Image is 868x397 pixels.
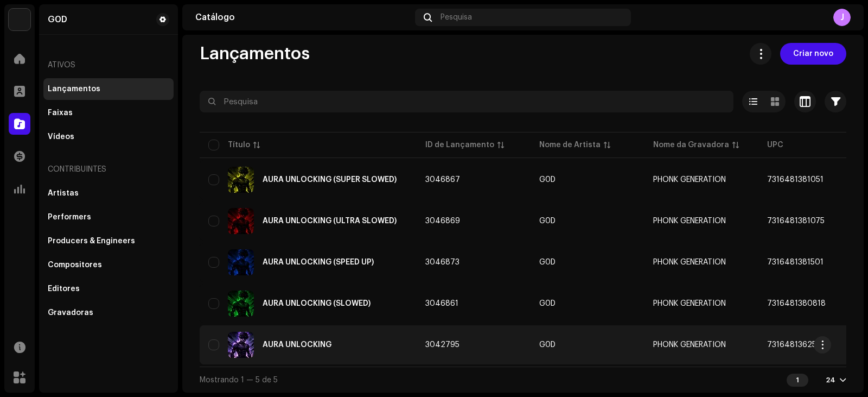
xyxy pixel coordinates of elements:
div: Catálogo [195,13,411,22]
span: 7316481380818 [767,300,826,307]
re-m-nav-item: Faixas [43,102,174,124]
span: 3046867 [425,176,460,184]
div: Título [228,140,250,150]
button: Criar novo [780,43,846,65]
span: Pesquisa [441,13,472,22]
img: 71bf27a5-dd94-4d93-852c-61362381b7db [9,9,30,30]
span: 7316481381501 [767,259,824,266]
span: 7316481381075 [767,217,825,225]
div: Nome de Artista [539,140,601,150]
span: G0D [539,217,636,225]
span: 7316481362500 [767,341,827,349]
div: 24 [826,376,835,385]
div: Producers & Engineers [48,237,135,245]
div: Lançamentos [48,85,100,93]
div: AURA UNLOCKING (ULTRA SLOWED) [263,217,397,225]
span: PHONK GENERATION [653,300,726,307]
span: G0D [539,341,636,349]
span: 3046869 [425,217,460,225]
div: Nome da Gravadora [653,140,729,150]
re-a-nav-header: Contribuintes [43,156,174,182]
span: 7316481381051 [767,176,824,184]
div: 1 [787,374,808,387]
img: 144c17a7-32ba-4f8b-a6d3-da8c7970b08c [228,332,254,358]
span: PHONK GENERATION [653,259,726,266]
input: Pesquisa [200,91,733,112]
div: G0D [539,176,556,184]
div: Performers [48,213,91,222]
div: AURA UNLOCKING [263,341,331,349]
re-m-nav-item: Editores [43,278,174,300]
span: Lançamentos [200,43,310,65]
span: Criar novo [793,43,833,65]
div: Gravadoras [48,308,93,317]
img: cf5122b1-5639-4475-958f-67a80f8c8cee [228,291,254,317]
div: Compositores [48,261,102,269]
div: AURA UNLOCKING (SLOWED) [263,300,371,307]
span: G0D [539,176,636,184]
div: AURA UNLOCKING (SPEED UP) [263,259,374,266]
span: 3046861 [425,300,458,307]
re-m-nav-item: Lançamentos [43,78,174,100]
re-m-nav-item: Vídeos [43,126,174,148]
span: PHONK GENERATION [653,217,726,225]
re-m-nav-item: Performers [43,206,174,228]
div: ID de Lançamento [425,140,494,150]
img: 55a4c72b-6d8a-460c-ac80-e85f357550e9 [228,208,254,234]
re-m-nav-item: Artistas [43,182,174,204]
div: Vídeos [48,133,74,141]
span: 3046873 [425,259,459,266]
re-m-nav-item: Gravadoras [43,302,174,324]
div: Faixas [48,109,73,117]
re-a-nav-header: Ativos [43,52,174,78]
re-m-nav-item: Producers & Engineers [43,230,174,252]
div: G0D [539,300,556,307]
div: J [833,9,851,26]
span: Mostrando 1 — 5 de 5 [200,376,278,384]
span: G0D [539,259,636,266]
div: G0D [539,217,556,225]
span: PHONK GENERATION [653,341,726,349]
div: G0D [539,259,556,266]
span: G0D [539,300,636,307]
div: Artistas [48,189,79,198]
re-m-nav-item: Compositores [43,254,174,276]
span: PHONK GENERATION [653,176,726,184]
span: 3042795 [425,341,459,349]
div: AURA UNLOCKING (SUPER SLOWED) [263,176,397,184]
div: G0D [539,341,556,349]
div: Editores [48,285,80,293]
div: G0D [48,15,67,24]
img: ef9d84b8-8f6a-42ea-bc6c-89b1a33430a2 [228,249,254,275]
img: c49bb89e-6cc8-400b-bd4e-f74ded32e90d [228,167,254,193]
